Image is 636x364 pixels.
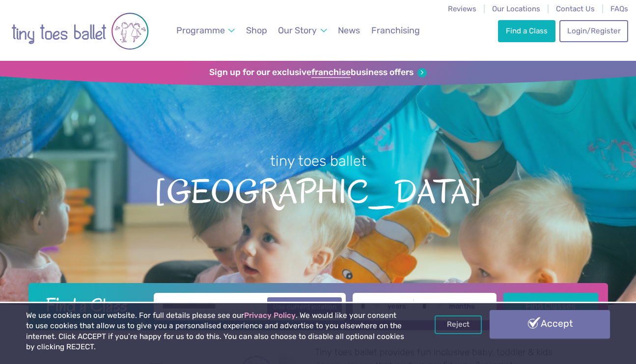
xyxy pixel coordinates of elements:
a: Accept [490,310,610,338]
a: Programme [172,20,240,42]
span: [GEOGRAPHIC_DATA] [17,171,619,210]
a: Contact Us [556,4,595,13]
span: News [338,25,360,35]
a: Sign up for our exclusivefranchisebusiness offers [209,67,427,78]
h2: Find a Class [38,293,147,317]
span: Shop [246,25,267,35]
button: Use current location [267,297,342,316]
a: Privacy Policy [244,311,296,320]
a: Franchising [367,20,424,42]
a: Reviews [448,4,476,13]
a: Find a Class [498,20,555,42]
small: tiny toes ballet [270,153,366,169]
img: tiny toes ballet [11,6,149,56]
p: We use cookies on our website. For full details please see our . We would like your consent to us... [26,311,406,353]
strong: franchise [311,67,351,78]
a: Our Story [274,20,332,42]
span: Franchising [371,25,420,35]
a: Shop [242,20,272,42]
a: Reject [435,315,482,334]
a: Our Locations [492,4,540,13]
a: Login/Register [559,20,628,42]
a: FAQs [610,4,628,13]
button: Find Classes [503,293,598,320]
span: Our Story [278,25,317,35]
a: News [333,20,364,42]
span: Programme [176,25,225,35]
